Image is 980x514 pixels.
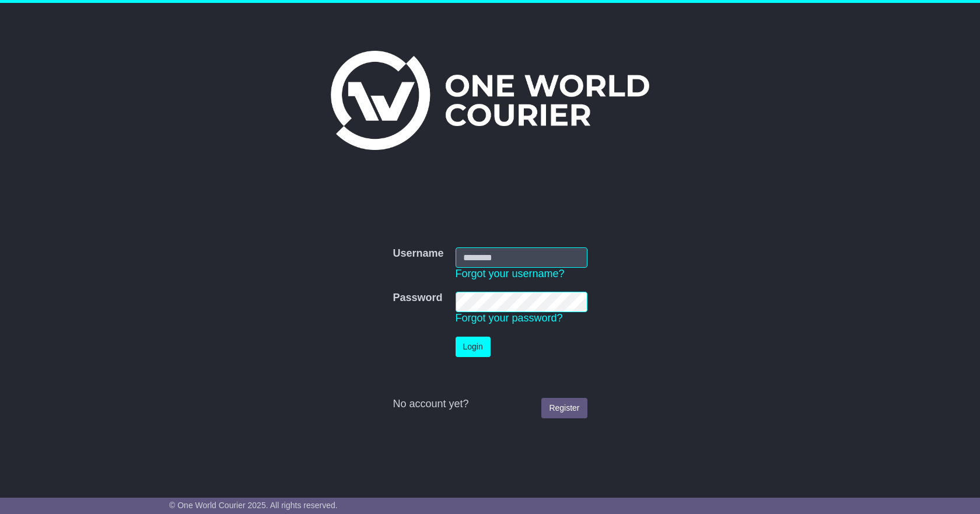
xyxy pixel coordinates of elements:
img: One World [331,51,649,150]
label: Password [393,292,442,305]
span: © One World Courier 2025. All rights reserved. [169,501,338,510]
a: Forgot your password? [456,312,563,324]
a: Register [541,398,587,418]
label: Username [393,247,443,260]
a: Forgot your username? [456,268,565,279]
div: No account yet? [393,398,587,411]
button: Login [456,337,491,357]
